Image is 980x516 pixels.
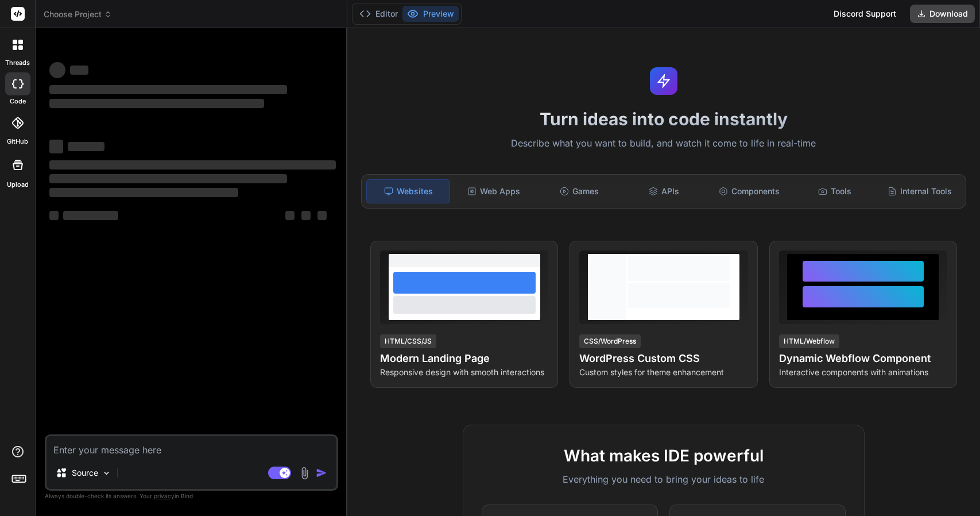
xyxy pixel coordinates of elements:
[316,467,327,479] img: icon
[579,367,747,378] p: Custom styles for theme enhancement
[482,472,846,486] p: Everything you need to bring your ideas to life
[793,179,876,203] div: Tools
[354,109,973,129] h1: Turn ideas into code instantly
[68,142,104,151] span: ‌
[49,188,238,197] span: ‌
[380,334,436,348] div: HTML/CSS/JS
[49,211,59,220] span: ‌
[779,334,839,348] div: HTML/Webflow
[779,351,947,367] h4: Dynamic Webflow Component
[72,467,98,479] p: Source
[380,367,548,378] p: Responsive design with smooth interactions
[537,179,620,203] div: Games
[44,9,112,20] span: Choose Project
[285,211,295,220] span: ‌
[355,6,402,22] button: Editor
[910,5,975,23] button: Download
[579,334,641,348] div: CSS/WordPress
[878,179,961,203] div: Internal Tools
[102,468,111,478] img: Pick Models
[63,211,118,220] span: ‌
[298,467,311,480] img: attachment
[354,136,973,151] p: Describe what you want to build, and watch it come to life in real-time
[49,99,264,108] span: ‌
[623,179,706,203] div: APIs
[49,174,287,183] span: ‌
[49,62,65,78] span: ‌
[7,180,29,190] label: Upload
[402,6,459,22] button: Preview
[317,211,327,220] span: ‌
[452,179,535,203] div: Web Apps
[482,444,846,468] h2: What makes IDE powerful
[301,211,311,220] span: ‌
[366,179,450,203] div: Websites
[70,66,88,75] span: ‌
[827,5,903,23] div: Discord Support
[380,351,548,367] h4: Modern Landing Page
[49,160,336,170] span: ‌
[7,137,28,147] label: GitHub
[49,85,287,94] span: ‌
[49,140,63,153] span: ‌
[5,58,30,68] label: threads
[10,97,26,106] label: code
[154,492,175,499] span: privacy
[779,367,947,378] p: Interactive components with animations
[579,351,747,367] h4: WordPress Custom CSS
[708,179,791,203] div: Components
[45,491,338,502] p: Always double-check its answers. Your in Bind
